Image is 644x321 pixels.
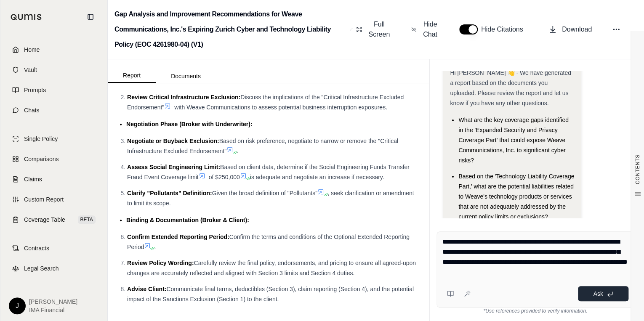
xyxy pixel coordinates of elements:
span: of $250,000 [209,174,240,180]
span: Communicate final terms, deductibles (Section 3), claim reporting (Section 4), and the potential ... [127,286,414,302]
span: Hide Citations [481,24,528,34]
span: What are the key coverage gaps identified in the 'Expanded Security and Privacy Coverage Part' th... [458,117,569,164]
span: Review Policy Wording: [127,260,194,266]
span: Confirm the terms and conditions of the Optional Extended Reporting Period [127,233,410,250]
button: Download [545,21,595,38]
span: Ask [593,290,603,297]
span: with Weave Communications to assess potential business interruption exposures. [174,104,387,111]
span: is adequate and negotiate an increase if necessary. [250,174,384,180]
span: Clarify "Pollutants" Definition: [127,190,212,196]
span: Hide Chat [421,19,439,40]
button: Hide Chat [408,16,442,43]
span: Given the broad definition of "Pollutants" [212,190,317,196]
span: Full Screen [367,19,391,40]
span: Based on risk preference, negotiate to narrow or remove the "Critical Infrastructure Excluded End... [127,138,398,154]
span: Based on the 'Technology Liability Coverage Part,' what are the potential liabilities related to ... [458,173,574,220]
span: Discuss the implications of the "Critical Infrastructure Excluded Endorsement" [127,94,404,111]
a: Prompts [5,81,102,99]
span: Home [24,45,40,54]
a: Vault [5,61,102,79]
span: , seek clarification or amendment to limit its scope. [127,190,414,207]
span: Contracts [24,244,49,252]
span: Claims [24,175,42,183]
span: Binding & Documentation (Broker & Client): [126,217,249,223]
span: Review Critical Infrastructure Exclusion: [127,94,240,101]
a: Chats [5,101,102,119]
button: Full Screen [353,16,394,43]
button: Report [108,69,156,83]
span: Download [562,24,592,34]
a: Single Policy [5,130,102,148]
div: J [9,297,26,314]
span: Negotiation Phase (Broker with Underwriter): [126,121,252,127]
span: Assess Social Engineering Limit: [127,164,220,170]
a: Home [5,40,102,59]
a: Claims [5,170,102,188]
span: Legal Search [24,264,59,273]
span: [PERSON_NAME] [29,297,77,306]
span: . [237,148,238,154]
h2: Gap Analysis and Improvement Recommendations for Weave Communications, Inc.'s Expiring Zurich Cyb... [114,7,346,52]
div: *Use references provided to verify information. [436,308,634,314]
a: Comparisons [5,150,102,168]
a: Legal Search [5,259,102,278]
span: CONTENTS [634,154,641,184]
span: Carefully review the final policy, endorsements, and pricing to ensure all agreed-upon changes ar... [127,260,416,276]
button: Documents [156,69,216,83]
a: Custom Report [5,190,102,209]
span: Confirm Extended Reporting Period: [127,233,229,240]
span: Prompts [24,86,46,94]
span: Coverage Table [24,215,65,224]
span: Advise Client: [127,286,166,292]
span: Chats [24,106,40,114]
img: Qumis Logo [11,14,42,20]
span: BETA [78,215,96,224]
button: Ask [578,286,628,301]
span: IMA Financial [29,306,77,314]
span: Determine client's risk preference (High Aversion, Balanced, or Cost-Sensitive) as outlined in Se... [127,68,404,85]
span: Based on client data, determine if the Social Engineering Funds Transfer Fraud Event Coverage limit [127,164,410,180]
span: . [154,244,156,250]
span: Negotiate or Buyback Exclusion: [127,138,219,144]
a: Contracts [5,239,102,257]
span: Single Policy [24,135,58,143]
span: Custom Report [24,195,64,204]
span: Vault [24,66,37,74]
button: Collapse sidebar [84,10,97,24]
a: Coverage TableBETA [5,210,102,229]
span: Comparisons [24,155,59,163]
